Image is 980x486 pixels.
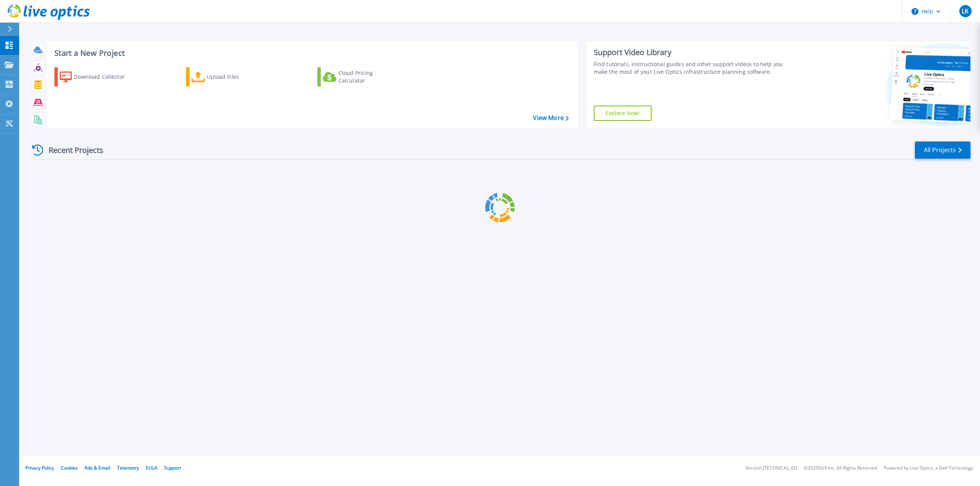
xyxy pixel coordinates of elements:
a: Cloud Pricing Calculator [317,67,403,86]
a: Support [164,465,181,471]
div: Find tutorials, instructional guides and other support videos to help you make the most of your L... [594,60,792,76]
a: Telemetry [117,465,139,471]
a: Download Collector [54,67,140,86]
li: Powered by Live Optics, a Dell Technology [884,466,973,471]
a: Upload Files [186,67,271,86]
a: Ads & Email [85,465,110,471]
span: LK [962,8,969,14]
li: © 2025 Dell Inc. All Rights Reserved [804,466,877,471]
a: All Projects [915,141,970,159]
div: Upload Files [207,69,268,85]
h3: Start a New Project [54,49,568,57]
div: Recent Projects [29,141,114,159]
div: Download Collector [74,69,135,85]
a: View More [533,114,568,122]
a: Explore Now! [594,106,652,121]
li: Version: [TECHNICAL_ID] [745,466,797,471]
div: Support Video Library [594,47,792,57]
a: Privacy Policy [25,465,54,471]
div: Cloud Pricing Calculator [338,69,400,85]
a: Cookies [61,465,78,471]
a: EULA [146,465,157,471]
